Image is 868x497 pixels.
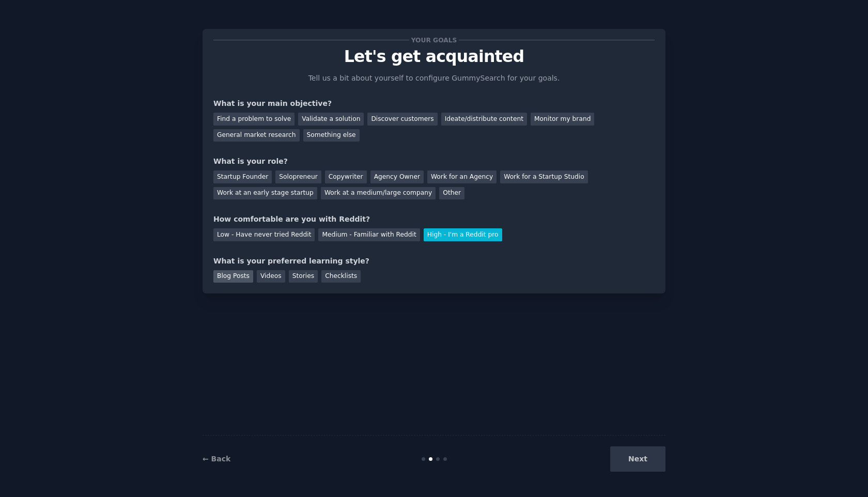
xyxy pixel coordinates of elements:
div: Videos [257,270,285,283]
span: Your goals [409,35,459,45]
div: Checklists [321,270,361,283]
div: Ideate/distribute content [441,113,527,126]
div: Other [439,187,464,200]
div: General market research [213,129,300,142]
div: Monitor my brand [531,113,594,126]
p: Let's get acquainted [213,48,655,66]
div: Copywriter [325,170,367,183]
div: Find a problem to solve [213,113,295,126]
div: Agency Owner [370,170,424,183]
div: What is your role? [213,156,655,167]
div: Validate a solution [298,113,364,126]
div: Blog Posts [213,270,253,283]
div: Work for an Agency [427,170,497,183]
p: Tell us a bit about yourself to configure GummySearch for your goals. [304,73,564,84]
div: Startup Founder [213,170,272,183]
div: Something else [303,129,360,142]
div: What is your preferred learning style? [213,256,655,267]
div: High - I'm a Reddit pro [424,228,502,241]
div: Work at a medium/large company [321,187,436,200]
div: Discover customers [367,113,437,126]
div: What is your main objective? [213,98,655,109]
div: Stories [289,270,318,283]
div: Low - Have never tried Reddit [213,228,315,241]
a: ← Back [203,455,230,463]
div: Medium - Familiar with Reddit [318,228,420,241]
div: Work for a Startup Studio [500,170,587,183]
div: How comfortable are you with Reddit? [213,214,655,225]
div: Work at an early stage startup [213,187,317,200]
div: Solopreneur [275,170,321,183]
